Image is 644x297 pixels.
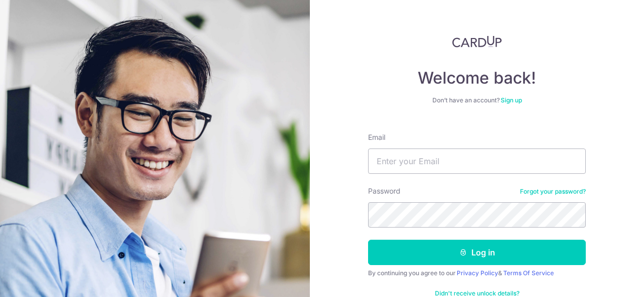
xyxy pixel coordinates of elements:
[368,68,586,88] h4: Welcome back!
[368,240,586,265] button: Log in
[520,188,586,196] a: Forgot your password?
[368,148,586,174] input: Enter your Email
[503,269,554,277] a: Terms Of Service
[452,35,502,48] img: CardUp Logo
[368,96,586,104] div: Don’t have an account?
[368,132,385,142] label: Email
[501,96,522,104] a: Sign up
[368,269,586,277] div: By continuing you agree to our &
[457,269,498,277] a: Privacy Policy
[368,186,400,196] label: Password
